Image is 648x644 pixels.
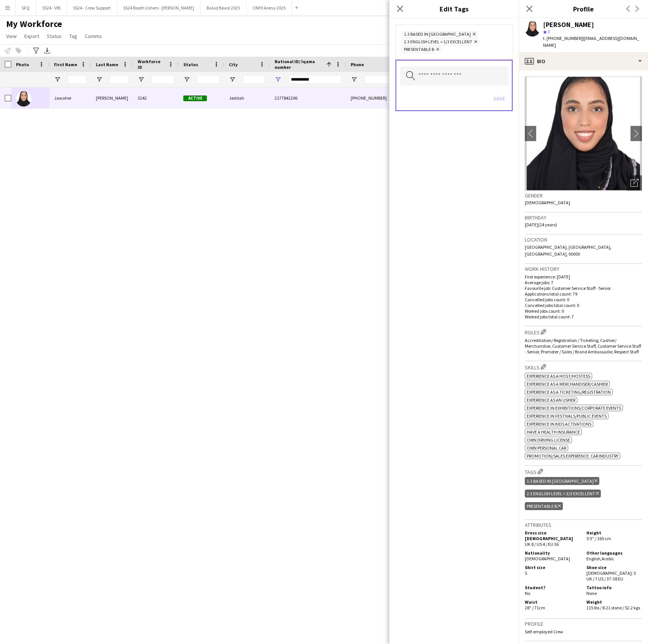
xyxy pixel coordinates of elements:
[288,75,341,84] input: National ID/ Iqama number Filter Input
[224,87,270,108] div: Jeddah
[525,297,642,302] p: Cancelled jobs count: 0
[527,413,607,419] span: Experience in Festivals/Public Events
[527,429,580,435] span: Have a Health Insurance
[6,18,62,30] span: My Workforce
[525,236,642,243] h3: Location
[3,31,20,41] a: View
[525,314,642,320] p: Worked jobs total count: 7
[586,556,602,561] span: English ,
[525,556,570,561] span: [DEMOGRAPHIC_DATA]
[527,381,608,387] span: Experience as a Merchandiser/Cashier
[117,0,200,15] button: SS24 Booth Ushers - [PERSON_NAME]
[138,76,145,83] button: Open Filter Menu
[525,550,580,556] h5: Nationality
[602,556,614,561] span: Arabic
[16,0,36,15] button: SFQ
[525,302,642,308] p: Cancelled jobs total count: 0
[47,33,62,40] span: Status
[527,397,575,403] span: Experience as an Usher
[543,35,639,48] span: | [EMAIL_ADDRESS][DOMAIN_NAME]
[229,62,238,67] span: City
[586,590,597,596] span: None
[527,389,611,395] span: Experience as a Ticketing/Registration
[275,95,297,101] span: 2177842206
[69,33,77,40] span: Tag
[54,62,77,67] span: First Name
[519,52,648,70] div: Bio
[586,550,642,556] h5: Other languages
[346,87,443,108] div: [PHONE_NUMBER]
[183,62,198,67] span: Status
[200,0,246,15] button: Balad Beast 2025
[548,29,550,34] span: 3
[525,620,642,627] h3: Profile
[36,0,67,15] button: SS24 - VIB
[24,33,39,40] span: Export
[586,564,642,570] h5: Shoe size
[586,536,611,541] span: 5'3" / 160 cm
[16,62,29,67] span: Photo
[138,59,165,70] span: Workforce ID
[96,62,118,67] span: Last Name
[68,75,87,84] input: First Name Filter Input
[85,33,102,40] span: Comms
[91,87,133,108] div: [PERSON_NAME]
[16,91,31,107] img: Jawaher Abdullah
[525,477,599,485] div: 1.3 Based in [GEOGRAPHIC_DATA]
[525,328,642,336] h3: Roles
[525,564,580,570] h5: Shirt size
[243,75,265,84] input: City Filter Input
[67,0,117,15] button: SS24 - Crew Support
[525,222,557,227] span: [DATE] (24 years)
[586,530,642,536] h5: Height
[96,76,103,83] button: Open Filter Menu
[525,244,611,257] span: [GEOGRAPHIC_DATA], [GEOGRAPHIC_DATA], [GEOGRAPHIC_DATA], 00000
[586,585,642,590] h5: Tattoo info
[543,35,583,41] span: t. [PHONE_NUMBER]
[525,274,642,280] p: First experience: [DATE]
[44,31,65,41] a: Status
[6,33,17,40] span: View
[246,0,292,15] button: ONYX Arena 2025
[527,437,570,443] span: Own Driving License
[525,76,642,191] img: Crew avatar or photo
[525,605,545,611] span: 28" / 71cm
[404,39,472,45] span: 2.3 English Level = 3/3 Excellent
[525,570,527,576] span: S
[519,4,648,14] h3: Profile
[525,285,642,291] p: Favourite job: Customer Service Staff - Senior
[43,46,52,55] app-action-btn: Export XLSX
[404,32,471,38] span: 1.3 Based in [GEOGRAPHIC_DATA]
[54,76,61,83] button: Open Filter Menu
[525,200,570,205] span: [DEMOGRAPHIC_DATA]
[586,570,636,582] span: [DEMOGRAPHIC_DATA]: 5 UK / 7 US / 37-38 EU
[527,373,590,379] span: Experience as a Host/Hostess
[525,599,580,605] h5: Waist
[527,453,618,459] span: Promotion/Sales Experience: Car Industry
[404,47,434,53] span: Presentable B
[525,363,642,371] h3: Skills
[525,522,642,528] h3: Attributes
[525,590,530,596] span: No
[525,502,563,510] div: Presentable B
[543,21,594,28] div: [PERSON_NAME]
[197,75,220,84] input: Status Filter Input
[525,192,642,199] h3: Gender
[525,280,642,285] p: Average jobs: 7
[49,87,91,108] div: Jawaher
[527,445,566,451] span: Own Personal Car
[525,585,580,590] h5: Student?
[151,75,174,84] input: Workforce ID Filter Input
[351,76,357,83] button: Open Filter Menu
[183,76,190,83] button: Open Filter Menu
[627,175,642,191] div: Open photos pop-in
[525,337,641,355] span: Accreditation/ Registration / Ticketing, Cashier/ Merchandise, Customer Service Staff, Customer S...
[275,59,323,70] span: National ID/ Iqama number
[525,629,642,634] p: Self-employed Crew
[586,599,642,605] h5: Weight
[183,95,207,101] span: Active
[525,530,580,541] h5: Dress size [DEMOGRAPHIC_DATA]
[229,76,236,83] button: Open Filter Menu
[389,4,519,14] h3: Edit Tags
[66,31,80,41] a: Tag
